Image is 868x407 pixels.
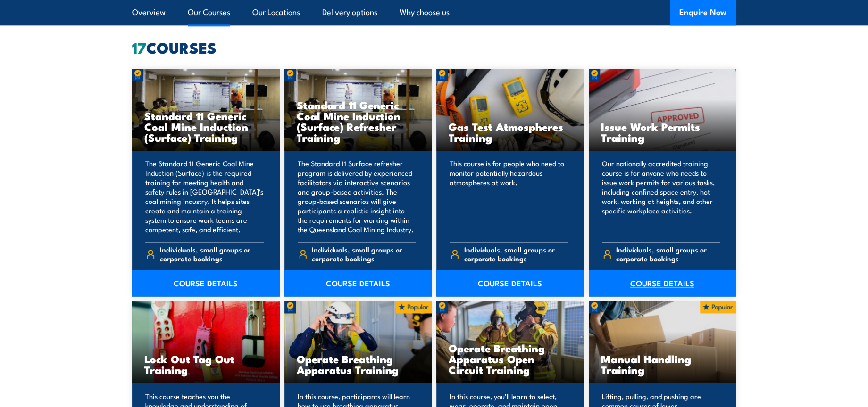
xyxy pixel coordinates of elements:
[589,270,736,296] a: COURSE DETAILS
[144,110,267,143] h3: Standard 11 Generic Coal Mine Induction (Surface) Training
[464,245,568,263] span: Individuals, small groups or corporate bookings
[602,159,720,234] p: Our nationally accredited training course is for anyone who needs to issue work permits for vario...
[132,35,146,59] strong: 17
[449,342,572,375] h3: Operate Breathing Apparatus Open Circuit Training
[132,270,280,296] a: COURSE DETAILS
[298,159,416,234] p: The Standard 11 Surface refresher program is delivered by experienced facilitators via interactiv...
[312,245,416,263] span: Individuals, small groups or corporate bookings
[297,99,420,143] h3: Standard 11 Generic Coal Mine Induction (Surface) Refresher Training
[145,159,264,234] p: The Standard 11 Generic Coal Mine Induction (Surface) is the required training for meeting health...
[601,121,724,143] h3: Issue Work Permits Training
[284,270,432,296] a: COURSE DETAILS
[616,245,720,263] span: Individuals, small groups or corporate bookings
[132,41,736,54] h2: COURSES
[297,353,420,375] h3: Operate Breathing Apparatus Training
[144,353,267,375] h3: Lock Out Tag Out Training
[160,245,264,263] span: Individuals, small groups or corporate bookings
[436,270,584,296] a: COURSE DETAILS
[450,159,568,234] p: This course is for people who need to monitor potentially hazardous atmospheres at work.
[449,121,572,143] h3: Gas Test Atmospheres Training
[601,353,724,375] h3: Manual Handling Training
